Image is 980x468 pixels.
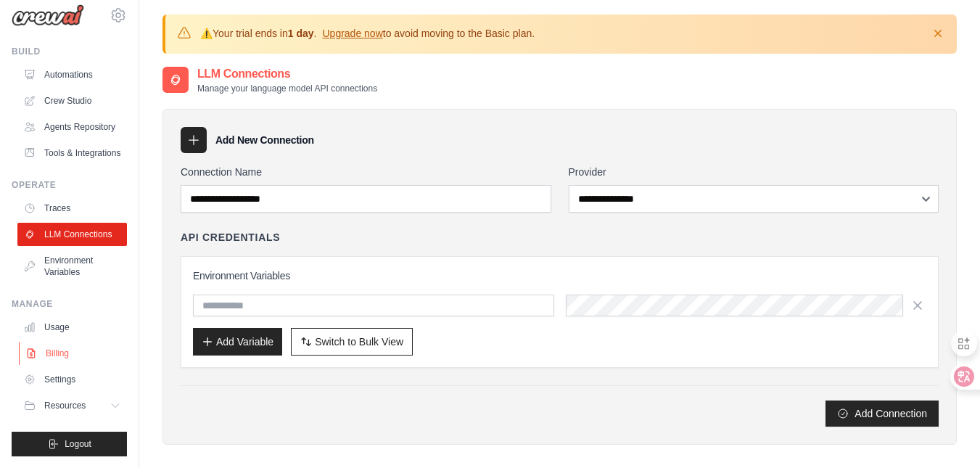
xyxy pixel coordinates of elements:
a: Environment Variables [17,249,127,284]
span: Logout [65,438,91,450]
a: Crew Studio [17,89,127,112]
div: Build [12,46,127,57]
button: Resources [17,394,127,417]
div: Operate [12,179,127,191]
strong: ⚠️ [200,28,213,39]
a: LLM Connections [17,223,127,246]
a: Traces [17,197,127,220]
a: Automations [17,63,127,86]
div: Manage [12,298,127,310]
button: Switch to Bulk View [291,328,413,356]
a: Tools & Integrations [17,141,127,165]
img: Logo [12,4,84,26]
button: Logout [12,432,127,456]
button: Add Variable [193,328,282,356]
label: Connection Name [181,165,551,179]
a: Upgrade now [322,28,382,39]
a: Usage [17,316,127,339]
span: Resources [44,400,86,411]
p: Manage your language model API connections [197,83,377,94]
a: Settings [17,368,127,391]
strong: 1 day [288,28,314,39]
h3: Environment Variables [193,268,926,283]
h4: API Credentials [181,230,280,245]
button: Add Connection [825,401,939,427]
a: Agents Repository [17,115,127,139]
h3: Add New Connection [215,133,314,147]
span: Switch to Bulk View [315,334,403,349]
h2: LLM Connections [197,65,377,83]
a: Billing [19,342,128,365]
label: Provider [569,165,939,179]
p: Your trial ends in . to avoid moving to the Basic plan. [200,26,535,41]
